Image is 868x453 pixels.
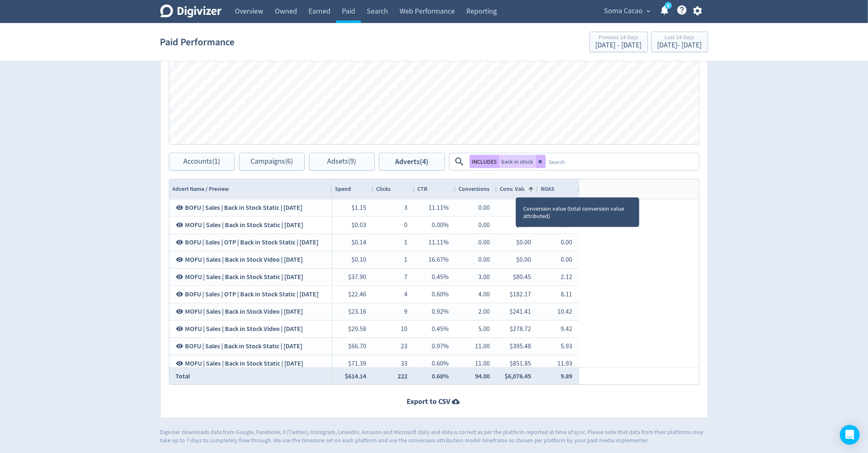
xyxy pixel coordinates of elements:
[601,5,653,18] button: Soma Cacao
[405,217,408,233] div: 0
[395,158,428,166] span: Adverts (4)
[513,269,531,285] div: $80.45
[335,185,351,193] div: Spend
[459,185,490,193] div: Conversions
[432,286,449,303] div: 0.60%
[479,200,490,216] div: 0.00
[651,32,708,52] button: Last 14 Days[DATE]- [DATE]
[516,197,639,227] div: Conversion value (total conversion value attributed)
[479,304,490,320] div: 2.00
[379,153,445,171] button: Adverts(4)
[176,217,306,233] button: MOFU | Sales | Back in Stock Static | [DATE]
[510,338,531,354] div: $395.48
[561,235,573,251] div: 0.00
[432,338,449,354] div: 0.97%
[405,286,408,303] div: 4
[352,235,367,251] div: $0.14
[561,252,573,268] div: 0.00
[561,321,573,337] div: 9.42
[590,32,648,52] button: Previous 14 Days[DATE] - [DATE]
[183,158,220,166] span: Accounts (1)
[561,269,573,285] div: 2.12
[185,203,303,212] span: BOFU | Sales | Back in Stock Static | [DATE]
[429,252,449,268] div: 16.67%
[475,356,490,372] div: 11.00
[185,324,303,333] span: MOFU | Sales | Back in Stock Video | [DATE]
[169,153,235,171] button: Accounts(1)
[176,286,321,303] button: BOFU | Sales | OTP | Back in Stock Static | [DATE]
[517,252,531,268] div: $0.00
[349,321,367,337] div: $29.58
[500,185,529,193] div: Conv. Value
[185,272,304,282] span: MOFU | Sales | Back in Stock Static | [DATE]
[561,338,573,354] div: 5.93
[401,356,408,372] div: 33
[665,2,672,9] a: 5
[373,129,420,136] button: Impressions, Legend item 1 of 3
[645,7,653,15] span: expand_more
[427,129,457,136] button: Clicks, Legend item 2 of 3
[510,286,531,303] div: $182.17
[470,155,499,168] button: INCLUDES
[432,368,449,384] div: 0.68%
[352,200,367,216] div: $1.15
[561,286,573,303] div: 8.11
[176,235,321,251] button: BOFU | Sales | OTP | Back in Stock Static | [DATE]
[541,185,555,193] div: ROAS
[377,185,391,193] div: Clicks
[405,269,408,285] div: 7
[405,304,408,320] div: 9
[239,153,305,171] button: Campaigns(6)
[176,321,306,337] button: MOFU | Sales | Back in Stock Video | [DATE]
[185,221,304,230] span: MOFU | Sales | Back in Stock Static | [DATE]
[185,307,303,316] span: MOFU | Sales | Back in Stock Video | [DATE]
[479,286,490,303] div: 4.00
[349,304,367,320] div: $23.16
[250,158,293,166] span: Campaigns (6)
[398,368,408,384] div: 222
[479,217,490,233] div: 0.00
[176,304,306,320] button: MOFU | Sales | Back in Stock Video | [DATE]
[418,185,428,193] div: CTR
[185,290,319,299] span: BOFU | Sales | OTP | Back in Stock Static | [DATE]
[475,338,490,354] div: 11.00
[479,235,490,251] div: 0.00
[185,255,303,264] span: MOFU | Sales | Back in Stock Video | [DATE]
[185,359,304,368] span: MOFU | Sales | Back in Stock Static | [DATE]
[349,338,367,354] div: $66.70
[173,185,229,193] span: Advert Name / Preview
[840,425,860,445] div: Open Intercom Messenger
[160,428,708,444] p: Digivizer downloads data from Google, Facebook, X (Twitter), Instagram, LinkedIn, Amazon and Micr...
[432,304,449,320] div: 0.92%
[401,321,408,337] div: 10
[405,252,408,268] div: 1
[405,235,408,251] div: 1
[432,356,449,372] div: 0.60%
[561,368,573,384] div: 9.89
[517,235,531,251] div: $0.00
[667,3,669,9] text: 5
[510,304,531,320] div: $241.41
[657,42,702,49] div: [DATE] - [DATE]
[596,42,642,49] div: [DATE] - [DATE]
[432,321,449,337] div: 0.45%
[352,217,367,233] div: $0.03
[604,5,643,18] span: Soma Cacao
[176,338,305,354] button: BOFU | Sales | Back in Stock Static | [DATE]
[349,286,367,303] div: $22.46
[176,372,190,380] span: Total
[328,158,356,166] span: Adsets (9)
[432,217,449,233] div: 0.00%
[373,129,495,136] div: Legend
[558,356,573,372] div: 11.93
[502,159,533,164] span: back in stock
[401,338,408,354] div: 23
[505,368,531,384] div: $6,076.45
[479,321,490,337] div: 5.00
[475,368,490,384] div: 94.00
[352,252,367,268] div: $0.10
[185,238,319,247] span: BOFU | Sales | OTP | Back in Stock Static | [DATE]
[176,356,306,372] button: MOFU | Sales | Back in Stock Static | [DATE]
[479,252,490,268] div: 0.00
[510,321,531,337] div: $278.72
